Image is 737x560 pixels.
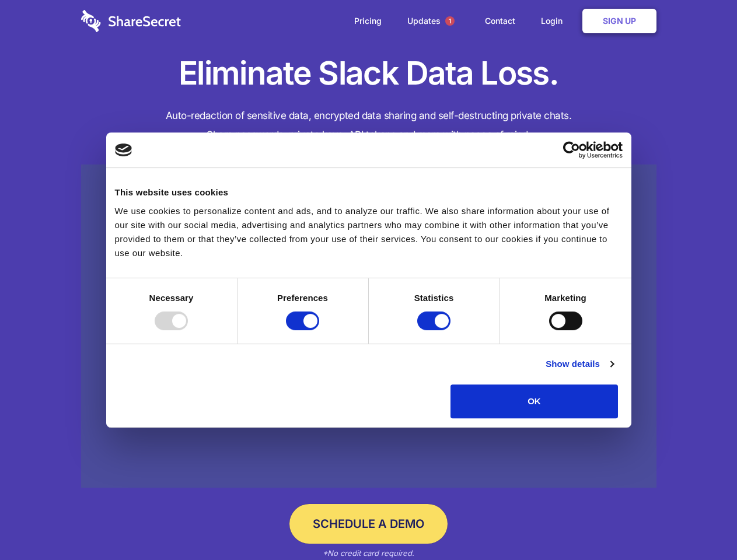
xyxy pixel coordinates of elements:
div: We use cookies to personalize content and ads, and to analyze our traffic. We also share informat... [115,204,623,260]
span: 1 [445,16,455,26]
img: logo [115,143,132,156]
h1: Eliminate Slack Data Loss. [81,52,656,94]
a: Wistia video thumbnail [81,164,656,488]
h4: Auto-redaction of sensitive data, encrypted data sharing and self-destructing private chats. Shar... [81,106,656,145]
strong: Preferences [277,293,328,303]
strong: Marketing [544,293,586,303]
strong: Necessary [149,293,194,303]
a: Usercentrics Cookiebot - opens in a new window [521,141,623,159]
a: Sign Up [582,9,656,33]
a: Contact [473,3,527,39]
a: Login [529,3,580,39]
img: logo-wordmark-white-trans-d4663122ce5f474addd5e946df7df03e33cb6a1c49d2221995e7729f52c070b2.svg [81,10,181,32]
a: Show details [546,357,613,371]
strong: Statistics [414,293,454,303]
a: Schedule a Demo [289,504,448,544]
a: Pricing [343,3,393,39]
div: This website uses cookies [115,185,623,199]
button: OK [450,384,618,418]
em: *No credit card required. [323,548,414,558]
